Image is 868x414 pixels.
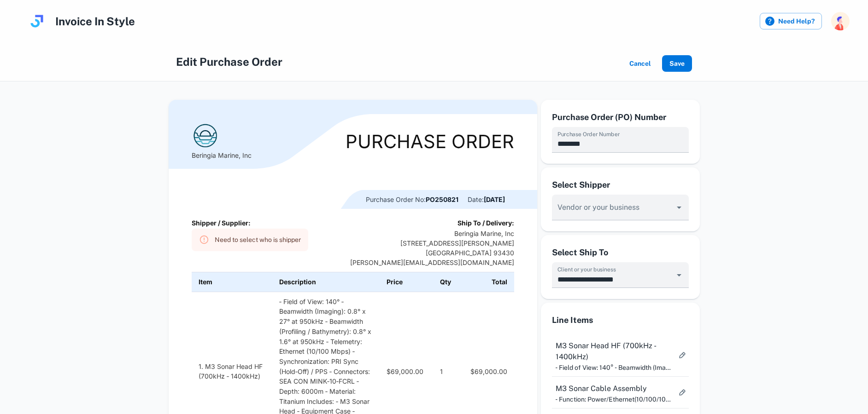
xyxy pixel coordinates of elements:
[350,229,514,267] p: Beringia Marine, Inc [STREET_ADDRESS][PERSON_NAME] [GEOGRAPHIC_DATA] 93430 [PERSON_NAME][EMAIL_AD...
[673,201,686,214] button: Open
[552,178,689,191] div: Select Shipper
[625,55,655,72] button: Cancel
[556,383,674,394] span: M3 Sonar Cable Assembly
[192,123,219,150] img: Logo
[28,12,46,30] img: logo.svg
[215,231,301,248] div: Need to select who is shipper
[433,272,460,292] th: Qty
[380,272,434,292] th: Price
[673,269,686,282] button: Open
[192,272,272,292] th: Item
[556,362,674,373] p: ‐ Field of View: 140° ‐ Beamwidth (Imaging): 0.8° x 27° at 950kHz ‐ Beamwidth (Profiling / Bathym...
[831,12,850,30] img: photoURL
[346,132,514,151] div: Purchase Order
[557,265,616,273] label: Client or your business
[192,123,252,160] div: Beringia Marine, Inc
[557,130,620,138] label: Purchase Order Number
[552,377,689,408] div: M3 Sonar Cable Assembly‐ Function: Power/Ethernet(10/100/1000 Mbps) ‐ Length: 50‐ft (15m) ‐ Conne...
[552,334,689,376] div: M3 Sonar Head HF (700kHz ‐ 1400kHz)‐ Field of View: 140° ‐ Beamwidth (Imaging): 0.8° x 27° at 950...
[272,272,380,292] th: Description
[552,246,689,259] div: Select Ship To
[674,347,691,363] button: more
[176,53,282,70] h4: Edit Purchase Order
[460,272,514,292] th: Total
[192,219,251,227] b: Shipper / Supplier:
[674,384,691,401] button: more
[552,111,689,123] div: Purchase Order (PO) Number
[662,55,692,72] button: Save
[556,340,674,362] span: M3 Sonar Head HF (700kHz ‐ 1400kHz)
[760,13,822,29] label: Need Help?
[55,13,135,29] h4: Invoice In Style
[556,394,674,404] p: ‐ Function: Power/Ethernet(10/100/1000 Mbps) ‐ Length: 50‐ft (15m) ‐ Connectors: ‐‐ SEA CON MINK‐...
[457,219,514,227] b: Ship To / Delivery:
[552,314,689,327] div: Line Items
